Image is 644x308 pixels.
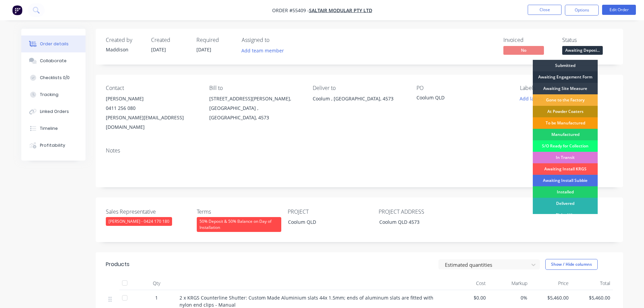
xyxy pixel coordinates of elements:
[533,198,598,209] div: Delivered
[196,37,234,43] div: Required
[447,277,489,290] div: Cost
[533,60,598,71] div: Submitted
[313,85,405,91] div: Deliver to
[155,294,158,301] span: 1
[40,109,69,115] div: Linked Orders
[40,142,65,148] div: Profitability
[491,294,527,301] span: 0%
[516,94,547,103] button: Add labels
[533,140,598,152] div: S/O Ready for Collection
[533,186,598,198] div: Installed
[21,52,86,69] button: Collaborate
[565,5,599,16] button: Options
[106,147,613,154] div: Notes
[533,83,598,94] div: Awaiting Site Measure
[21,120,86,137] button: Timeline
[242,37,309,43] div: Assigned to
[562,46,603,56] button: Awaiting Deposi...
[242,46,288,55] button: Add team member
[106,94,198,103] div: [PERSON_NAME]
[209,94,302,103] div: [STREET_ADDRESS][PERSON_NAME],
[379,208,463,216] label: PROJECT ADDRESS
[21,69,86,86] button: Checklists 0/0
[197,217,281,232] div: 50% Deposit & 50% Balance on Day of Installation
[151,37,188,43] div: Created
[450,294,486,301] span: $0.00
[313,94,405,103] div: Coolum , [GEOGRAPHIC_DATA], 4573
[562,37,613,43] div: Status
[106,37,143,43] div: Created by
[180,294,435,308] span: 2 x KRGS Counterline Shutter: Custom Made Aluminium slats 44x 1.5mm; ends of aluminum slats are f...
[283,217,367,227] div: Coolum QLD
[136,277,177,290] div: Qty
[209,85,302,91] div: Bill to
[196,46,211,53] span: [DATE]
[562,46,603,54] span: Awaiting Deposi...
[209,103,302,122] div: [GEOGRAPHIC_DATA] , [GEOGRAPHIC_DATA], 4573
[106,103,198,113] div: 0411 256 080
[106,113,198,132] div: [PERSON_NAME][EMAIL_ADDRESS][DOMAIN_NAME]
[533,152,598,163] div: In Transit
[533,163,598,175] div: Awaiting Install KRGS
[533,175,598,186] div: Awaiting Install Subbie
[40,41,69,47] div: Order details
[106,208,190,216] label: Sales Representative
[374,217,458,227] div: Coolum QLD 4573
[528,5,562,15] button: Close
[106,85,198,91] div: Contact
[21,35,86,52] button: Order details
[416,85,509,91] div: PO
[533,94,598,106] div: Gone to the Factory
[503,37,554,43] div: Invoiced
[533,294,569,301] span: $5,460.00
[40,75,70,81] div: Checklists 0/0
[21,137,86,154] button: Profitability
[545,259,598,270] button: Show / Hide columns
[416,94,501,103] div: Coolum QLD
[21,103,86,120] button: Linked Orders
[40,92,58,98] div: Tracking
[574,294,610,301] span: $5,460.00
[533,117,598,129] div: To be Manufactured
[106,217,172,226] div: [PERSON_NAME] - 0424 170 180
[602,5,636,15] button: Edit Order
[488,277,530,290] div: Markup
[40,125,58,132] div: Timeline
[571,277,613,290] div: Total
[197,208,281,216] label: Terms
[106,260,129,268] div: Products
[106,46,143,53] div: Maddison
[12,5,22,15] img: Factory
[288,208,372,216] label: PROJECT
[151,46,166,53] span: [DATE]
[106,94,198,132] div: [PERSON_NAME]0411 256 080[PERSON_NAME][EMAIL_ADDRESS][DOMAIN_NAME]
[533,129,598,140] div: Manufactured
[272,7,309,14] span: Order #55409 -
[533,209,598,221] div: Picked Up
[209,94,302,122] div: [STREET_ADDRESS][PERSON_NAME],[GEOGRAPHIC_DATA] , [GEOGRAPHIC_DATA], 4573
[520,85,613,91] div: Labels
[238,46,287,55] button: Add team member
[533,71,598,83] div: Awaiting Engagement Form
[40,58,67,64] div: Collaborate
[21,86,86,103] button: Tracking
[313,94,405,116] div: Coolum , [GEOGRAPHIC_DATA], 4573
[309,7,372,14] a: Saltair Modular Pty Ltd
[533,106,598,117] div: At Powder Coaters
[503,46,544,54] span: No
[530,277,572,290] div: Price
